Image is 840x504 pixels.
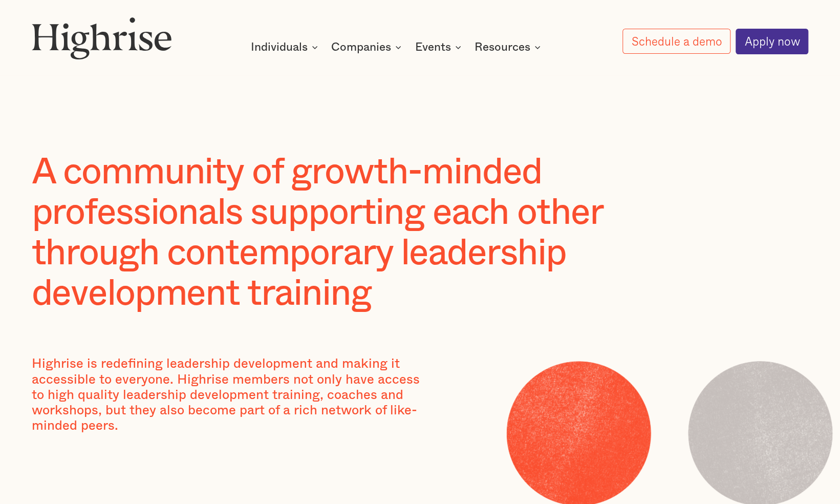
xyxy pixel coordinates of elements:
div: Companies [331,41,391,53]
img: Highrise logo [32,17,172,59]
div: Resources [475,41,530,53]
a: Apply now [736,29,808,54]
a: Schedule a demo [622,29,730,54]
div: Companies [331,41,404,53]
div: Individuals [251,41,321,53]
div: Events [415,41,451,53]
div: Events [415,41,464,53]
div: Resources [475,41,544,53]
h1: A community of growth-minded professionals supporting each other through contemporary leadership ... [32,152,609,314]
div: Highrise is redefining leadership development and making it accessible to everyone. Highrise memb... [32,356,435,433]
div: Individuals [251,41,308,53]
